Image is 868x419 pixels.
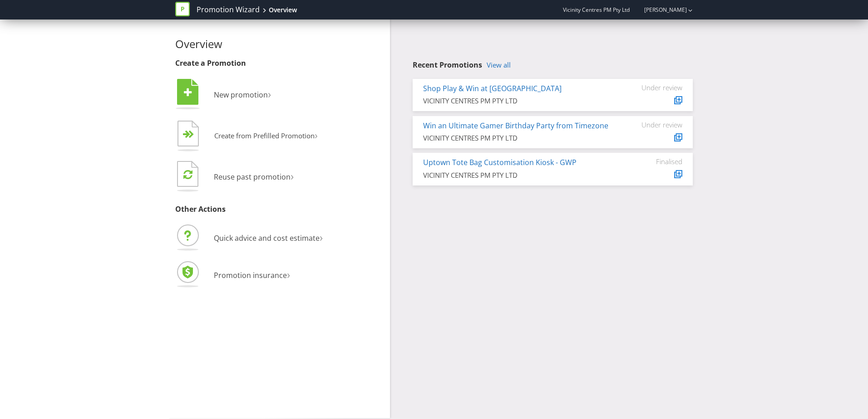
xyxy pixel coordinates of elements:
[423,121,608,131] a: Win an Ultimate Gamer Birthday Party from Timezone
[197,5,260,15] a: Promotion Wizard
[423,171,614,180] div: VICINITY CENTRES PM PTY LTD
[188,130,194,139] tspan: 
[175,59,383,68] h3: Create a Promotion
[184,88,192,97] tspan: 
[175,270,290,280] a: Promotion insurance›
[214,90,268,100] span: New promotion
[175,233,323,243] a: Quick advice and cost estimate›
[268,86,271,101] span: ›
[214,270,287,280] span: Promotion insurance
[183,169,192,180] tspan: 
[214,131,315,140] span: Create from Prefilled Promotion
[269,5,297,15] div: Overview
[423,83,562,93] a: Shop Play & Win at [GEOGRAPHIC_DATA]
[175,38,383,50] h2: Overview
[423,96,614,106] div: VICINITY CENTRES PM PTY LTD
[320,229,323,244] span: ›
[628,121,682,129] div: Under review
[413,60,482,70] span: Recent Promotions
[287,267,290,282] span: ›
[175,205,383,214] h3: Other Actions
[487,61,511,69] a: View all
[315,128,318,142] span: ›
[291,168,294,183] span: ›
[635,6,687,14] a: [PERSON_NAME]
[423,157,577,167] a: Uptown Tote Bag Customisation Kiosk - GWP
[628,157,682,166] div: Finalised
[628,83,682,92] div: Under review
[214,172,291,182] span: Reuse past promotion
[175,118,318,155] button: Create from Prefilled Promotion›
[214,233,320,243] span: Quick advice and cost estimate
[423,133,614,143] div: VICINITY CENTRES PM PTY LTD
[563,6,630,14] span: Vicinity Centres PM Pty Ltd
